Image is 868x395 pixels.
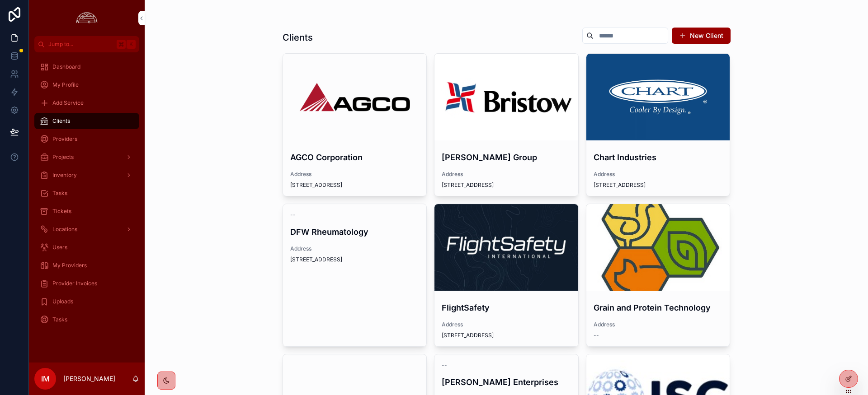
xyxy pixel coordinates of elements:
[52,226,77,233] span: Locations
[586,204,731,347] a: Grain and Protein TechnologyAddress--
[34,221,139,237] a: Locations
[586,54,730,140] div: 1426109293-7d24997d20679e908a7df4e16f8b392190537f5f73e5c021cd37739a270e5c0f-d.png
[290,211,296,218] span: --
[672,28,731,44] button: New Client
[586,53,731,196] a: Chart IndustriesAddress[STREET_ADDRESS]
[283,54,427,140] div: AGCO-Logo.wine-2.png
[34,203,139,219] a: Tickets
[283,31,313,44] h1: Clients
[63,374,115,383] p: [PERSON_NAME]
[34,77,139,93] a: My Profile
[442,302,571,314] h4: FlightSafety
[52,262,87,269] span: My Providers
[48,41,113,48] span: Jump to...
[290,151,420,163] h4: AGCO Corporation
[442,171,571,178] span: Address
[52,244,67,251] span: Users
[34,257,139,274] a: My Providers
[29,52,145,339] div: scrollable content
[442,321,571,328] span: Address
[52,208,71,215] span: Tickets
[442,181,571,189] span: [STREET_ADDRESS]
[34,275,139,292] a: Provider Invoices
[34,149,139,165] a: Projects
[52,316,67,323] span: Tasks
[127,41,135,48] span: K
[594,151,723,163] h4: Chart Industries
[41,373,50,384] span: IM
[52,298,73,305] span: Uploads
[442,151,571,163] h4: [PERSON_NAME] Group
[34,239,139,256] a: Users
[74,11,100,25] img: App logo
[594,302,723,314] h4: Grain and Protein Technology
[434,204,578,291] div: 1633977066381.jpeg
[34,185,139,201] a: Tasks
[34,36,139,52] button: Jump to...K
[290,256,420,263] span: [STREET_ADDRESS]
[594,171,723,178] span: Address
[34,59,139,75] a: Dashboard
[34,311,139,328] a: Tasks
[283,53,427,196] a: AGCO CorporationAddress[STREET_ADDRESS]
[52,63,80,70] span: Dashboard
[434,53,579,196] a: [PERSON_NAME] GroupAddress[STREET_ADDRESS]
[434,54,578,140] div: Bristow-Logo.png
[52,280,97,287] span: Provider Invoices
[52,117,70,125] span: Clients
[594,321,723,328] span: Address
[34,131,139,147] a: Providers
[290,245,420,252] span: Address
[283,204,427,347] a: --DFW RheumatologyAddress[STREET_ADDRESS]
[290,226,420,238] h4: DFW Rheumatology
[52,135,77,143] span: Providers
[34,113,139,129] a: Clients
[586,204,730,291] div: channels4_profile.jpg
[34,293,139,310] a: Uploads
[434,204,579,347] a: FlightSafetyAddress[STREET_ADDRESS]
[52,153,74,161] span: Projects
[52,190,67,197] span: Tasks
[52,172,77,179] span: Inventory
[442,332,571,339] span: [STREET_ADDRESS]
[34,167,139,183] a: Inventory
[52,99,84,107] span: Add Service
[34,95,139,111] a: Add Service
[290,171,420,178] span: Address
[290,181,420,189] span: [STREET_ADDRESS]
[442,376,571,388] h4: [PERSON_NAME] Enterprises
[442,362,447,369] span: --
[52,81,79,88] span: My Profile
[594,181,723,189] span: [STREET_ADDRESS]
[594,332,599,339] span: --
